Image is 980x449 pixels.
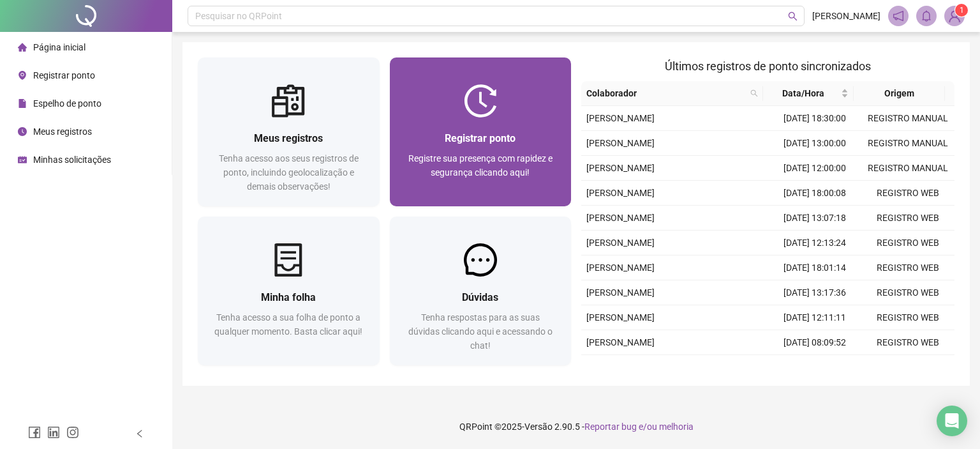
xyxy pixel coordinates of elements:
[893,10,904,22] span: notification
[750,89,758,97] span: search
[586,113,655,123] span: [PERSON_NAME]
[861,206,954,231] td: REGISTRO WEB
[198,217,380,365] a: Minha folhaTenha acesso a sua folha de ponto a qualquer momento. Basta clicar aqui!
[586,287,655,298] span: [PERSON_NAME]
[861,330,954,355] td: REGISTRO WEB
[586,238,655,248] span: [PERSON_NAME]
[33,70,95,80] span: Registrar ponto
[214,312,362,337] span: Tenha acesso a sua folha de ponto a qualquer momento. Basta clicar aqui!
[18,43,27,52] span: home
[524,422,553,432] span: Versão
[33,126,92,137] span: Meus registros
[861,355,954,380] td: REGISTRO WEB
[768,330,861,355] td: [DATE] 08:09:52
[586,86,745,100] span: Colaborador
[172,404,980,449] footer: QRPoint © 2025 - 2.90.5 -
[861,231,954,255] td: REGISTRO WEB
[955,4,968,17] sup: Atualize o seu contato no menu Meus Dados
[18,155,27,164] span: schedule
[445,132,516,144] span: Registrar ponto
[390,57,572,206] a: Registrar pontoRegistre sua presença com rapidez e segurança clicando aqui!
[768,231,861,255] td: [DATE] 12:13:24
[18,71,27,80] span: environment
[763,81,854,106] th: Data/Hora
[861,131,954,156] td: REGISTRO MANUAL
[788,11,798,21] span: search
[768,181,861,206] td: [DATE] 18:00:08
[586,188,655,198] span: [PERSON_NAME]
[219,153,359,192] span: Tenha acesso aos seus registros de ponto, incluindo geolocalização e demais observações!
[18,127,27,136] span: clock-circle
[135,429,144,438] span: left
[586,213,655,223] span: [PERSON_NAME]
[861,255,954,280] td: REGISTRO WEB
[408,153,553,178] span: Registre sua presença com rapidez e segurança clicando aqui!
[937,406,967,436] div: Open Intercom Messenger
[586,312,655,323] span: [PERSON_NAME]
[861,156,954,181] td: REGISTRO MANUAL
[390,217,572,365] a: DúvidasTenha respostas para as suas dúvidas clicando aqui e acessando o chat!
[812,9,880,23] span: [PERSON_NAME]
[586,138,655,148] span: [PERSON_NAME]
[748,84,761,103] span: search
[854,81,944,106] th: Origem
[861,305,954,330] td: REGISTRO WEB
[768,255,861,280] td: [DATE] 18:01:14
[768,206,861,231] td: [DATE] 13:07:18
[261,291,316,303] span: Minha folha
[586,163,655,173] span: [PERSON_NAME]
[665,59,871,73] span: Últimos registros de ponto sincronizados
[66,426,79,439] span: instagram
[768,305,861,330] td: [DATE] 12:11:11
[861,181,954,206] td: REGISTRO WEB
[586,337,655,347] span: [PERSON_NAME]
[47,426,60,439] span: linkedin
[768,106,861,131] td: [DATE] 18:30:00
[861,106,954,131] td: REGISTRO MANUAL
[768,86,838,100] span: Data/Hora
[33,98,101,109] span: Espelho de ponto
[768,355,861,380] td: [DATE] 18:04:24
[198,57,380,206] a: Meus registrosTenha acesso aos seus registros de ponto, incluindo geolocalização e demais observa...
[768,280,861,305] td: [DATE] 13:17:36
[768,156,861,181] td: [DATE] 12:00:00
[28,426,41,439] span: facebook
[33,155,111,165] span: Minhas solicitações
[462,291,498,303] span: Dúvidas
[18,99,27,108] span: file
[921,10,932,22] span: bell
[861,280,954,305] td: REGISTRO WEB
[584,422,694,432] span: Reportar bug e/ou melhoria
[586,263,655,273] span: [PERSON_NAME]
[768,131,861,156] td: [DATE] 13:00:00
[254,132,323,144] span: Meus registros
[33,42,85,52] span: Página inicial
[945,6,964,26] img: 91471
[960,6,964,15] span: 1
[408,312,553,351] span: Tenha respostas para as suas dúvidas clicando aqui e acessando o chat!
